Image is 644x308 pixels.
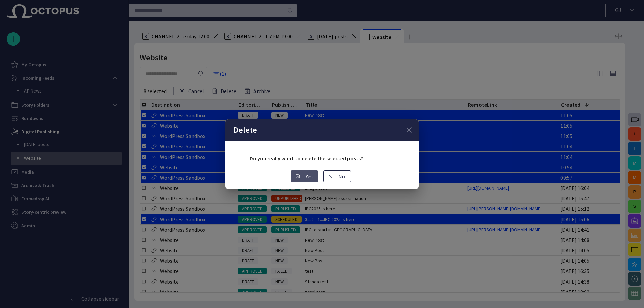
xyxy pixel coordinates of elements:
button: Yes [291,170,318,182]
div: Do you really want to delete the selected posts? [250,154,394,182]
h2: Delete [233,125,257,135]
div: Delete [225,119,419,141]
button: No [323,170,351,182]
div: Delete [225,119,419,189]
